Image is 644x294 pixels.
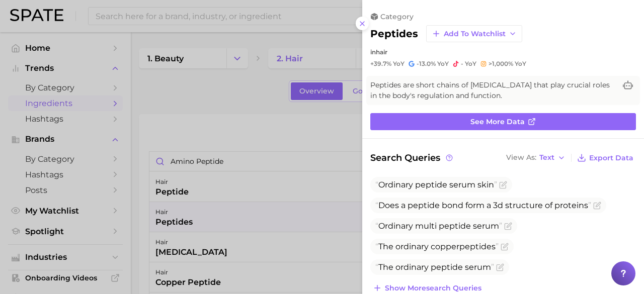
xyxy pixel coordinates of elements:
[575,151,636,165] button: Export Data
[470,118,525,126] span: See more data
[501,243,509,251] button: Flag as miscategorized or irrelevant
[459,242,496,251] span: peptides
[370,28,418,40] h2: peptides
[375,221,502,231] span: Ordinary multi peptide serum
[370,48,636,56] div: in
[375,180,497,189] span: Ordinary peptide serum skin
[593,202,601,210] button: Flag as miscategorized or irrelevant
[375,242,499,251] span: The ordinary copper
[515,60,526,68] span: YoY
[375,201,591,210] span: Does a peptide bond form a 3d structure of proteins
[496,263,504,271] button: Flag as miscategorized or irrelevant
[380,12,414,21] span: category
[465,60,476,68] span: YoY
[370,113,636,130] a: See more data
[376,48,387,56] span: hair
[393,60,405,68] span: YoY
[370,80,616,101] span: Peptides are short chains of [MEDICAL_DATA] that play crucial roles in the body's regulation and ...
[506,155,536,160] span: View As
[417,60,436,67] span: -13.0%
[375,262,494,272] span: The ordinary peptide serum
[426,25,522,42] button: Add to Watchlist
[489,60,513,67] span: >1,000%
[444,30,506,38] span: Add to Watchlist
[370,151,454,165] span: Search Queries
[589,154,633,162] span: Export Data
[370,60,391,67] span: +39.7%
[437,60,449,68] span: YoY
[385,284,481,292] span: Show more search queries
[539,155,554,160] span: Text
[504,151,568,164] button: View AsText
[499,181,507,189] button: Flag as miscategorized or irrelevant
[504,222,512,230] button: Flag as miscategorized or irrelevant
[461,60,463,67] span: -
